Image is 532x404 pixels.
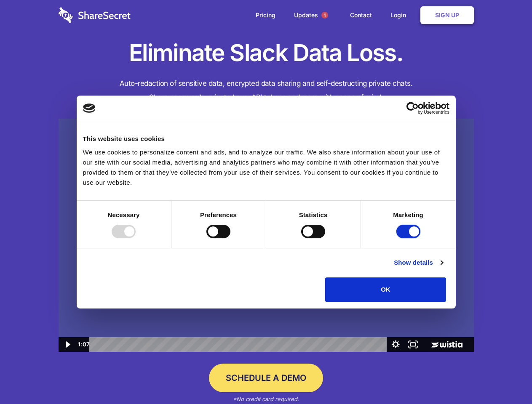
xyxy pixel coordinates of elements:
[83,147,449,188] div: We use cookies to personalize content and ads, and to analyze our traffic. We also share informat...
[59,7,131,23] img: logo-wordmark-white-trans-d4663122ce5f474addd5e946df7df03e33cb6a1c49d2221995e7729f52c070b2.svg
[59,119,474,352] img: Sharesecret
[59,77,474,104] h4: Auto-redaction of sensitive data, encrypted data sharing and self-destructing private chats. Shar...
[342,2,380,28] a: Contact
[490,362,522,394] iframe: Drift Widget Chat Controller
[96,337,383,352] div: Playbar
[200,211,237,218] strong: Preferences
[83,104,96,113] img: logo
[376,102,449,114] a: Usercentrics Cookiebot - opens in a new window
[420,6,474,24] a: Sign Up
[59,38,474,68] h1: Eliminate Slack Data Loss.
[321,12,328,19] span: 1
[247,2,284,28] a: Pricing
[325,277,446,302] button: OK
[404,337,422,352] button: Fullscreen
[299,211,328,218] strong: Statistics
[59,337,76,352] button: Play Video
[394,258,443,268] a: Show details
[233,396,299,402] em: *No credit card required.
[209,364,323,392] a: Schedule a Demo
[382,2,419,28] a: Login
[387,337,404,352] button: Show settings menu
[83,134,449,144] div: This website uses cookies
[108,211,140,218] strong: Necessary
[393,211,423,218] strong: Marketing
[422,337,473,352] a: Wistia Logo -- Learn More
